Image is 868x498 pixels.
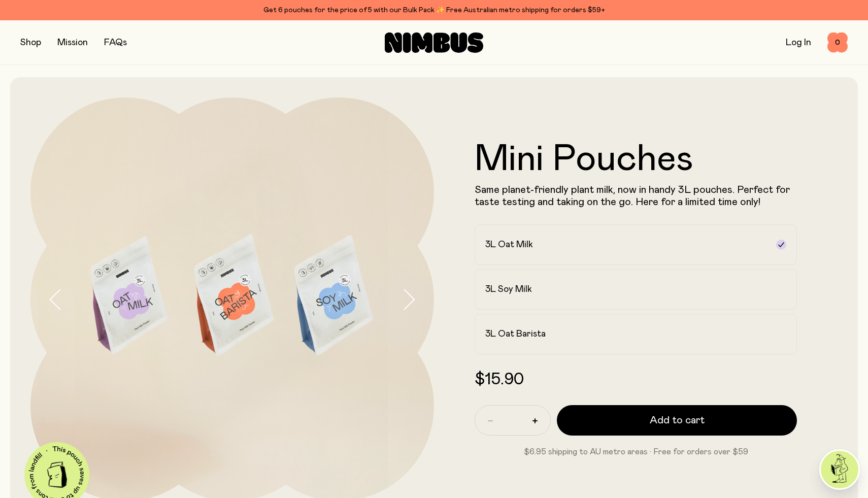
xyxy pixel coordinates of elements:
[827,32,848,53] button: 0
[557,405,797,436] button: Add to cart
[786,38,811,47] a: Log In
[475,184,797,208] p: Same planet-friendly plant milk, now in handy 3L pouches. Perfect for taste testing and taking on...
[485,239,533,251] h2: 3L Oat Milk
[821,451,858,488] img: agent
[20,4,848,16] div: Get 6 pouches for the price of 5 with our Bulk Pack ✨ Free Australian metro shipping for orders $59+
[650,413,705,427] span: Add to cart
[475,141,797,178] h1: Mini Pouches
[475,446,797,458] p: $6.95 shipping to AU metro areas · Free for orders over $59
[57,38,88,47] a: Mission
[475,372,524,388] span: $15.90
[485,328,546,340] h2: 3L Oat Barista
[104,38,127,47] a: FAQs
[485,283,532,295] h2: 3L Soy Milk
